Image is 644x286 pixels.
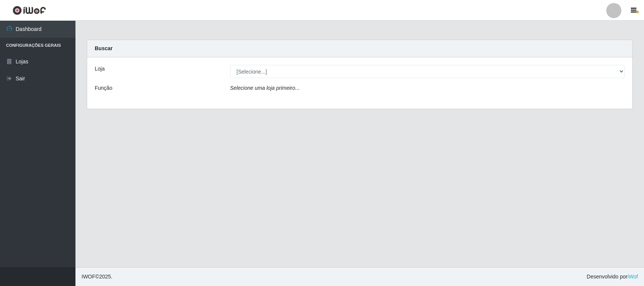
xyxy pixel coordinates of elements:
[587,273,638,281] span: Desenvolvido por
[95,45,112,51] strong: Buscar
[81,274,95,280] span: IWOF
[95,65,105,73] label: Loja
[627,274,638,280] a: iWof
[230,85,300,91] i: Selecione uma loja primeiro...
[81,273,112,281] span: © 2025 .
[95,84,112,92] label: Função
[12,6,46,15] img: CoreUI Logo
